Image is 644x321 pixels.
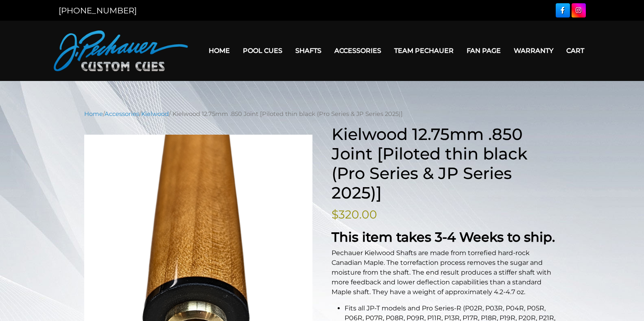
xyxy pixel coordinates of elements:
a: Shafts [289,40,328,61]
a: Cart [560,40,591,61]
a: Accessories [328,40,388,61]
bdi: 320.00 [332,207,377,221]
a: Home [84,110,103,118]
img: Pechauer Custom Cues [54,31,188,71]
nav: Breadcrumb [84,109,560,118]
a: [PHONE_NUMBER] [59,6,137,15]
a: Warranty [507,40,560,61]
p: Pechauer Kielwood Shafts are made from torrefied hard-rock Canadian Maple. The torrefaction proce... [332,248,560,297]
span: $ [332,207,338,221]
a: Accessories [105,110,139,118]
h1: Kielwood 12.75mm .850 Joint [Piloted thin black (Pro Series & JP Series 2025)] [332,124,560,203]
a: Kielwood [141,110,169,118]
a: Team Pechauer [388,40,460,61]
a: Home [202,40,236,61]
strong: This item takes 3-4 Weeks to ship. [332,229,555,245]
a: Fan Page [460,40,507,61]
a: Pool Cues [236,40,289,61]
